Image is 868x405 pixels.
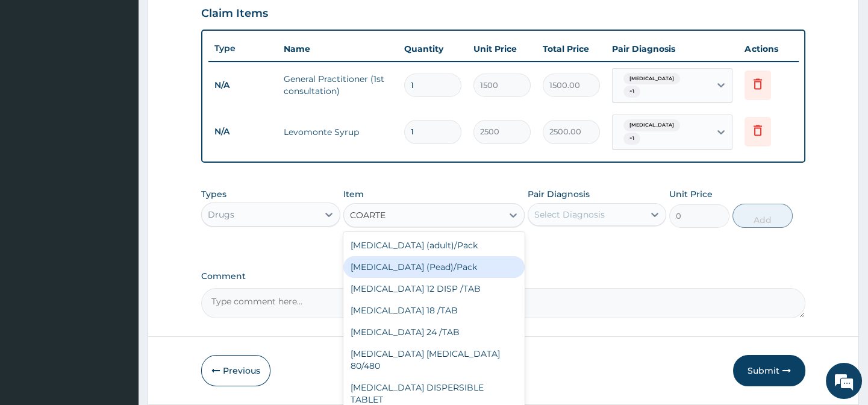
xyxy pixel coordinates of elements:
td: N/A [208,121,278,143]
th: Quantity [398,37,467,61]
h3: Claim Items [201,7,268,20]
label: Unit Price [669,188,713,200]
div: Select Diagnosis [534,209,605,221]
div: [MEDICAL_DATA] 18 /TAB [343,300,525,321]
span: [MEDICAL_DATA] [623,73,680,85]
div: [MEDICAL_DATA] 24 /TAB [343,321,525,343]
span: + 1 [623,133,640,145]
label: Comment [201,271,805,281]
span: We're online! [70,124,166,246]
td: Levomonte Syrup [278,120,398,144]
th: Pair Diagnosis [606,37,738,61]
label: Pair Diagnosis [528,188,590,200]
div: [MEDICAL_DATA] 12 DISP /TAB [343,278,525,300]
label: Types [201,189,226,199]
div: Minimize live chat window [198,6,226,35]
th: Name [278,37,398,61]
th: Unit Price [467,37,537,61]
button: Submit [733,355,805,386]
div: Chat with us now [63,67,202,83]
th: Type [208,37,278,60]
img: d_794563401_company_1708531726252_794563401 [22,60,49,90]
div: [MEDICAL_DATA] (Pead)/Pack [343,256,525,278]
span: [MEDICAL_DATA] [623,119,680,131]
td: General Practitioner (1st consultation) [278,67,398,103]
label: Item [343,188,364,200]
button: Add [732,204,793,228]
button: Previous [201,355,270,386]
div: [MEDICAL_DATA] [MEDICAL_DATA] 80/480 [343,343,525,377]
th: Actions [738,37,799,61]
div: [MEDICAL_DATA] (adult)/Pack [343,234,525,256]
th: Total Price [537,37,606,61]
textarea: Type your message and hit 'Enter' [6,274,229,316]
td: N/A [208,74,278,96]
div: Drugs [208,209,234,221]
span: + 1 [623,86,640,98]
